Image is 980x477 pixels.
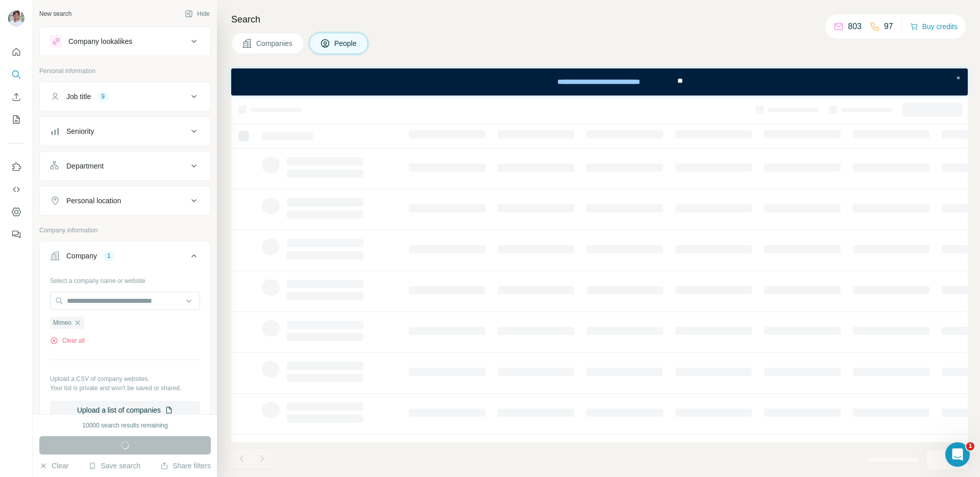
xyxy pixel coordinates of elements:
button: Share filters [160,461,211,471]
iframe: Banner [231,68,968,96]
button: Job title9 [40,84,210,109]
button: Search [8,65,24,84]
p: Personal information [39,66,211,76]
span: 1 [966,442,974,450]
button: Hide [178,6,217,21]
button: Save search [88,461,140,471]
div: Job title [66,91,91,102]
button: Use Surfe API [8,180,24,199]
button: My lists [8,110,24,129]
div: Select a company name or website [50,272,200,285]
button: Upload a list of companies [50,401,200,419]
div: 9 [97,92,109,101]
button: Company lookalikes [40,29,210,54]
button: Personal location [40,188,210,213]
img: Avatar [8,10,24,27]
button: Clear all [50,336,85,345]
button: Company1 [40,244,210,272]
button: Seniority [40,119,210,144]
span: Companies [256,38,293,49]
p: Your list is private and won't be saved or shared. [50,384,200,393]
div: New search [39,9,71,18]
p: 803 [848,20,862,33]
button: Feedback [8,225,24,244]
button: Clear [39,461,68,471]
div: Seniority [66,126,94,136]
p: Upload a CSV of company websites. [50,374,200,384]
h4: Search [231,12,968,27]
button: Use Surfe on LinkedIn [8,158,24,176]
button: Department [40,154,210,178]
p: 97 [884,20,893,33]
div: Department [66,161,104,171]
div: 1 [103,251,115,260]
div: Company [66,251,97,261]
button: Enrich CSV [8,88,24,106]
div: Company lookalikes [68,36,132,46]
button: Buy credits [910,19,958,34]
div: 10000 search results remaining [82,421,167,430]
p: Company information [39,226,211,235]
span: People [334,38,358,49]
span: Mimeo [53,318,71,327]
div: Personal location [66,196,121,206]
button: Quick start [8,43,24,61]
iframe: Intercom live chat [945,442,970,467]
button: Dashboard [8,203,24,221]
